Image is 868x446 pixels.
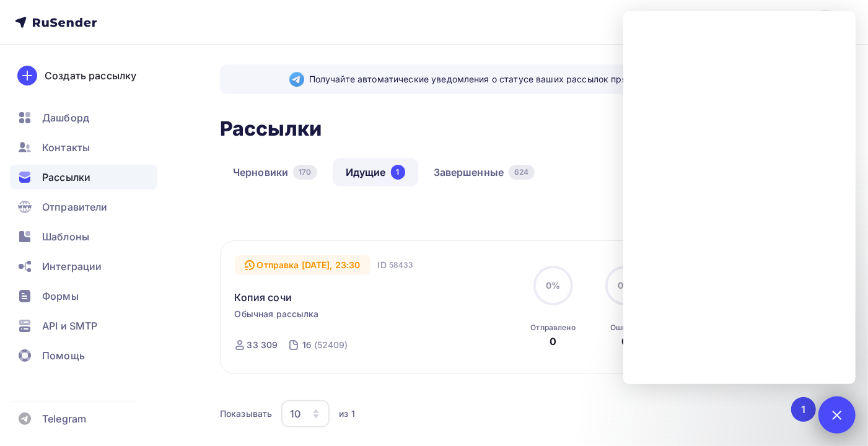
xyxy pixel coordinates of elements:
[421,158,548,186] a: Завершенные624
[42,259,102,274] span: Интеграции
[220,158,330,186] a: Черновики170
[10,165,157,190] a: Рассылки
[45,68,136,83] div: Создать рассылку
[42,289,79,304] span: Формы
[220,116,322,141] h2: Рассылки
[654,10,853,35] a: [EMAIL_ADDRESS][DOMAIN_NAME]
[235,290,292,305] a: Копия сочи
[789,397,817,422] ul: Pagination
[10,105,157,130] a: Дашборд
[339,408,355,420] div: из 1
[235,308,319,320] span: Обычная рассылка
[10,195,157,219] a: Отправители
[289,72,304,87] img: Telegram
[220,408,272,420] div: Показывать
[389,259,414,271] span: 58433
[293,165,317,180] div: 170
[314,339,348,351] div: (52409)
[10,224,157,249] a: Шаблоны
[10,135,157,160] a: Контакты
[42,170,90,185] span: Рассылки
[42,318,97,333] span: API и SMTP
[509,165,534,180] div: 624
[301,335,349,355] a: 1б (52409)
[42,411,86,426] span: Telegram
[546,280,560,291] span: 0%
[618,280,632,291] span: 0%
[42,110,89,125] span: Дашборд
[333,158,418,186] a: Идущие1
[378,259,387,271] span: ID
[42,199,108,214] span: Отправители
[10,284,157,308] a: Формы
[302,339,311,351] div: 1б
[791,397,816,422] button: Go to page 1
[610,323,640,333] div: Ошибки
[235,255,370,275] div: Отправка [DATE], 23:30
[309,73,747,85] span: Получайте автоматические уведомления о статусе ваших рассылок прямо в Telegram.
[42,348,85,363] span: Помощь
[281,400,330,428] button: 10
[391,165,405,180] div: 1
[42,140,90,155] span: Контакты
[247,339,278,351] div: 33 309
[531,323,576,333] div: Отправлено
[550,334,556,349] div: 0
[290,406,300,421] div: 10
[42,229,89,244] span: Шаблоны
[621,334,628,349] div: 0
